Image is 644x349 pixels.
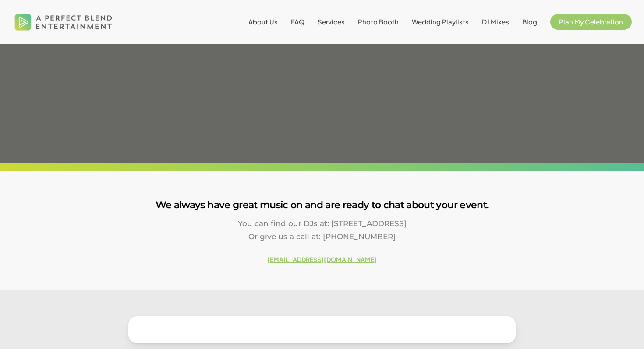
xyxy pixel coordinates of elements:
[522,18,537,25] a: Blog
[248,17,278,26] span: About Us
[12,6,115,38] img: A Perfect Blend Entertainment
[291,17,304,26] span: FAQ
[358,18,399,25] a: Photo Booth
[412,18,469,25] a: Wedding Playlists
[248,18,278,25] a: About Us
[482,17,509,26] span: DJ Mixes
[267,255,377,263] a: [EMAIL_ADDRESS][DOMAIN_NAME]
[522,17,537,26] span: Blog
[248,232,396,241] span: Or give us a call at: [PHONE_NUMBER]
[482,18,509,25] a: DJ Mixes
[238,219,407,228] span: You can find our DJs at: [STREET_ADDRESS]
[318,17,345,26] span: Services
[291,18,304,25] a: FAQ
[550,18,632,25] a: Plan My Celebration
[318,18,345,25] a: Services
[412,17,469,26] span: Wedding Playlists
[358,17,399,26] span: Photo Booth
[559,17,623,26] span: Plan My Celebration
